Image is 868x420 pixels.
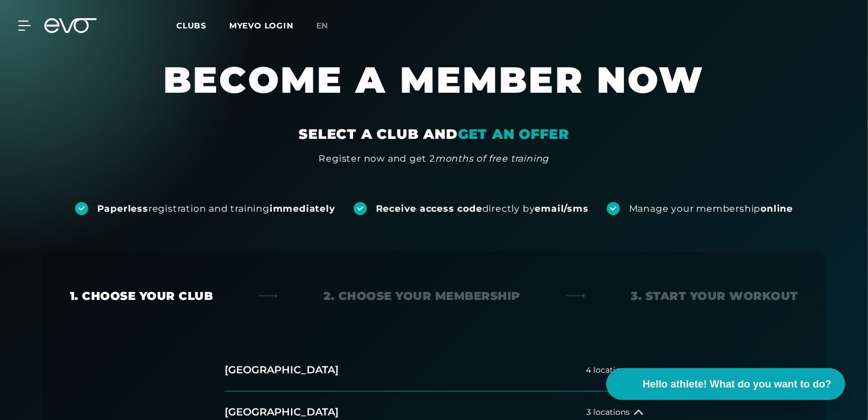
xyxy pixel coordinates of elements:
[631,288,799,304] div: 3. Start your workout
[376,203,482,214] strong: Receive access code
[270,203,336,214] strong: immediately
[376,203,589,215] div: directly by
[93,57,775,125] h1: BECOME A MEMBER NOW
[225,363,338,377] h2: [GEOGRAPHIC_DATA]
[97,203,336,215] div: registration and training
[586,366,630,374] span: 4 locations
[225,349,643,392] button: [GEOGRAPHIC_DATA]4 locations
[70,288,213,304] div: 1. Choose your club
[316,19,342,32] a: En
[643,377,832,392] span: Hello athlete! What do you want to do?
[97,203,148,214] strong: Paperless
[606,368,845,400] button: Hello athlete! What do you want to do?
[316,20,329,31] span: En
[586,408,630,417] span: 3 locations
[299,125,569,143] div: SELECT A CLUB AND
[319,152,549,166] div: Register now and get 2
[176,20,229,31] a: Clubs
[761,203,793,214] strong: online
[629,203,793,215] div: Manage your membership
[324,288,520,304] div: 2. Choose your membership
[458,126,569,142] em: GET AN OFFER
[435,153,549,164] em: months of free training
[229,20,294,31] a: MYEVO LOGIN
[176,20,206,31] span: Clubs
[225,405,338,419] h2: [GEOGRAPHIC_DATA]
[535,203,589,214] strong: email/sms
